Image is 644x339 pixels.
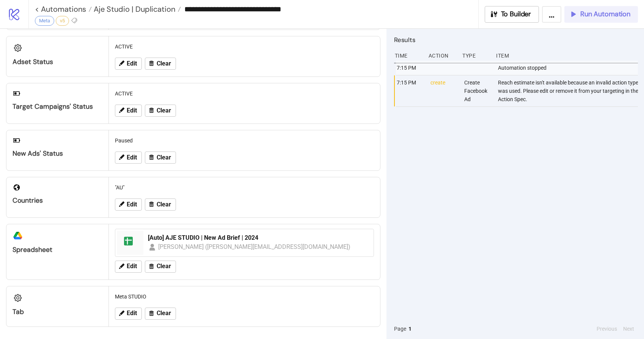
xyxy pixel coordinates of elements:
button: Next [621,325,636,333]
button: Clear [145,198,176,211]
button: Clear [145,261,176,273]
span: Aje Studio | Duplication [92,4,175,14]
div: Automation stopped [497,61,640,75]
div: New Ads' Status [13,149,102,158]
div: create [430,75,458,106]
span: Clear [157,201,171,208]
span: Clear [157,107,171,114]
span: Edit [127,263,137,270]
div: Reach estimate isn't available because an invalid action type was used. Please edit or remove it ... [497,75,640,106]
div: v5 [56,16,69,26]
div: Target Campaigns' Status [13,102,102,111]
div: Time [394,48,423,63]
div: Meta STUDIO [112,289,377,304]
span: Page [394,325,406,333]
span: To Builder [501,10,531,19]
div: Tab [13,308,102,316]
span: Edit [127,60,137,67]
button: Clear [145,105,176,117]
span: Edit [127,310,137,317]
span: Clear [157,60,171,67]
div: Action [428,48,456,63]
span: Edit [127,107,137,114]
button: Previous [594,325,619,333]
a: Aje Studio | Duplication [92,5,181,13]
div: Countries [13,196,102,205]
button: Edit [115,105,142,117]
div: 7:15 PM [396,75,424,106]
button: Edit [115,198,142,211]
div: Type [462,48,490,63]
button: Edit [115,58,142,70]
div: Adset Status [13,58,102,66]
div: "AU" [112,180,377,195]
button: Edit [115,308,142,320]
div: 7:15 PM [396,61,424,75]
button: Edit [115,261,142,273]
div: [PERSON_NAME] ([PERSON_NAME][EMAIL_ADDRESS][DOMAIN_NAME]) [158,242,351,252]
span: Run Automation [580,10,630,19]
span: Edit [127,201,137,208]
button: 1 [406,325,414,333]
a: < Automations [35,5,92,13]
div: ACTIVE [112,39,377,54]
div: ACTIVE [112,86,377,101]
button: Clear [145,152,176,164]
div: Paused [112,133,377,148]
span: Clear [157,263,171,270]
button: Clear [145,308,176,320]
button: ... [542,6,561,23]
div: Item [495,48,638,63]
div: Create Facebook Ad [463,75,492,106]
span: Clear [157,310,171,317]
button: To Builder [485,6,539,23]
h2: Results [394,35,638,45]
div: [Auto] AJE STUDIO | New Ad Brief | 2024 [148,234,369,242]
button: Edit [115,152,142,164]
div: Meta [35,16,54,26]
span: Edit [127,154,137,161]
div: Spreadsheet [13,245,102,254]
button: Clear [145,58,176,70]
button: Run Automation [564,6,638,23]
span: Clear [157,154,171,161]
